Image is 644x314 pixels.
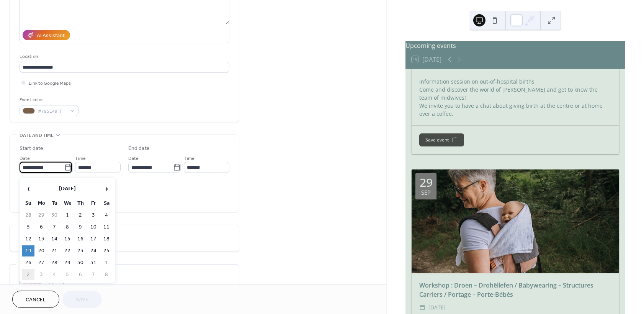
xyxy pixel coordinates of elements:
td: 7 [87,269,100,280]
td: 25 [100,245,113,256]
th: Tu [48,198,60,209]
td: 4 [100,210,113,221]
a: Workshop : Droen – Drohëllefen / Babywearing – Structures Carriers / Portage – Porte-Bébés [419,281,593,299]
td: 10 [87,222,100,233]
td: 17 [87,233,100,245]
div: Sep [421,190,431,196]
td: 30 [48,210,60,221]
td: 4 [48,269,60,280]
td: 1 [61,210,74,221]
button: AI Assistant [23,30,70,40]
div: 29 [420,177,433,188]
div: AI Assistant [37,32,65,40]
td: 22 [61,245,74,256]
th: Sa [100,198,113,209]
th: We [61,198,74,209]
td: 23 [74,245,87,256]
span: #795E49FF [38,107,66,115]
td: 8 [100,269,113,280]
th: Mo [35,198,47,209]
th: Su [22,198,34,209]
td: 11 [100,222,113,233]
td: 21 [48,245,60,256]
td: 13 [35,233,47,245]
td: 29 [61,257,74,268]
div: Event color [20,96,77,104]
td: 20 [35,245,47,256]
button: Cancel [12,291,59,308]
td: 14 [48,233,60,245]
span: Date and time [20,132,54,140]
span: Cancel [26,296,46,304]
span: [DATE] [428,303,446,312]
td: 28 [22,210,34,221]
td: 2 [74,210,87,221]
div: Start date [20,145,43,153]
th: Th [74,198,87,209]
td: 5 [22,222,34,233]
td: 29 [35,210,47,221]
span: Date [128,155,139,163]
span: Time [75,155,86,163]
td: 6 [35,222,47,233]
td: 18 [100,233,113,245]
div: ​ [419,303,425,312]
span: Date [20,155,30,163]
td: 28 [48,257,60,268]
span: Time [184,155,195,163]
td: 5 [61,269,74,280]
th: [DATE] [35,181,100,197]
td: 26 [22,257,34,268]
div: Upcoming events [405,41,625,50]
td: 19 [22,245,34,256]
td: 7 [48,222,60,233]
td: 31 [87,257,100,268]
span: › [101,181,112,196]
td: 2 [22,269,34,280]
td: 15 [61,233,74,245]
div: Location [20,53,228,61]
td: 30 [74,257,87,268]
td: 12 [22,233,34,245]
td: 9 [74,222,87,233]
td: 3 [35,269,47,280]
td: 1 [100,257,113,268]
td: 16 [74,233,87,245]
td: 27 [35,257,47,268]
div: End date [128,145,150,153]
th: Fr [87,198,100,209]
td: 8 [61,222,74,233]
td: 3 [87,210,100,221]
button: Save event [419,133,464,146]
td: 6 [74,269,87,280]
span: Link to Google Maps [29,79,71,87]
td: 24 [87,245,100,256]
span: ‹ [23,181,34,196]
